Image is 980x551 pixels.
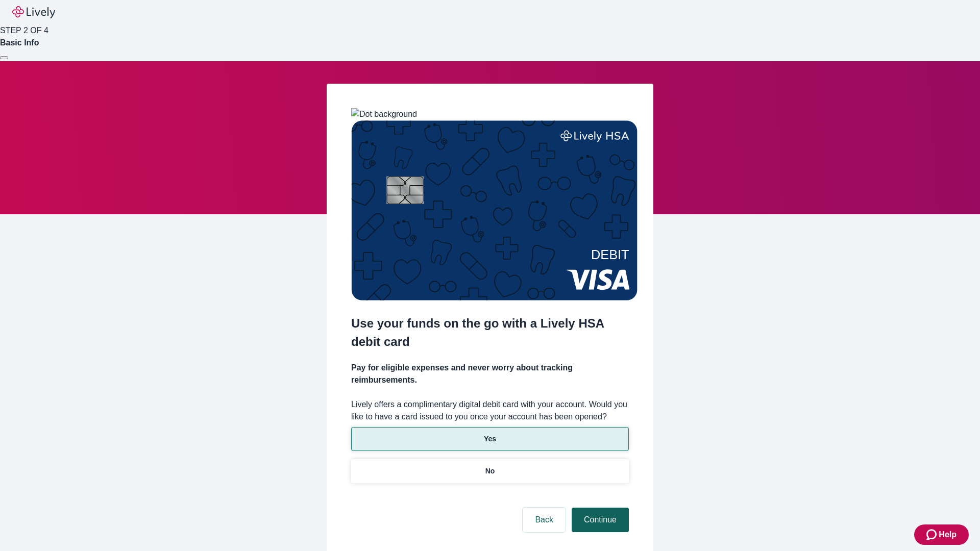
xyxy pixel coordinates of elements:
[572,508,629,532] button: Continue
[12,6,55,18] img: Lively
[484,434,496,444] p: Yes
[351,362,629,386] h4: Pay for eligible expenses and never worry about tracking reimbursements.
[351,108,417,120] img: Dot background
[351,427,629,451] button: Yes
[351,120,638,300] img: Debit card
[351,398,629,423] label: Lively offers a complimentary digital debit card with your account. Would you like to have a card...
[939,529,957,541] span: Help
[926,529,939,541] svg: Zendesk support icon
[523,508,566,532] button: Back
[914,524,969,545] button: Zendesk support iconHelp
[351,459,629,483] button: No
[351,314,629,351] h2: Use your funds on the go with a Lively HSA debit card
[485,466,495,477] p: No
